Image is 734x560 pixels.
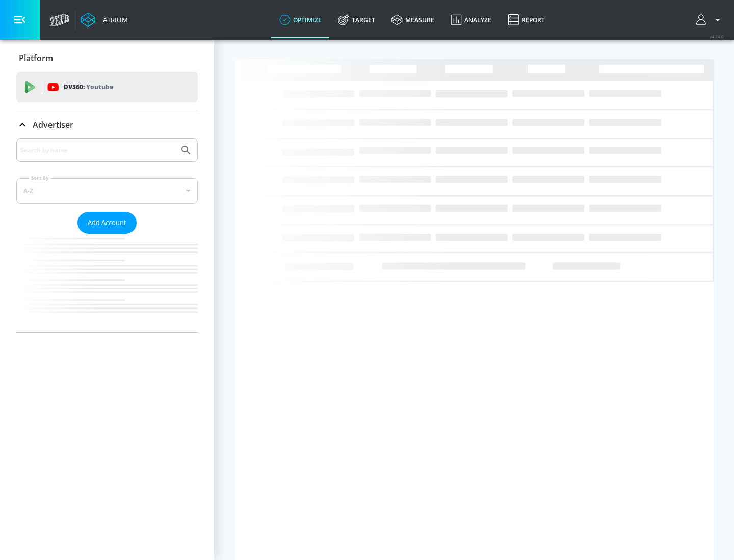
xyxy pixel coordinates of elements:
[16,72,198,102] div: DV360: Youtube
[16,110,198,139] div: Advertiser
[442,2,500,38] a: Analyze
[81,12,128,27] a: Atrium
[19,52,53,64] p: Platform
[500,2,553,38] a: Report
[20,144,175,157] input: Search by name
[16,178,198,204] div: A-Z
[330,2,383,38] a: Target
[383,2,442,38] a: measure
[99,15,128,24] div: Atrium
[271,2,330,38] a: optimize
[86,81,113,92] p: Youtube
[16,234,198,332] nav: list of Advertiser
[16,138,198,332] div: Advertiser
[33,119,73,130] p: Advertiser
[77,212,137,234] button: Add Account
[29,175,51,181] label: Sort By
[64,81,113,93] p: DV360:
[710,34,724,39] span: v 4.24.0
[88,217,126,229] span: Add Account
[16,44,198,72] div: Platform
